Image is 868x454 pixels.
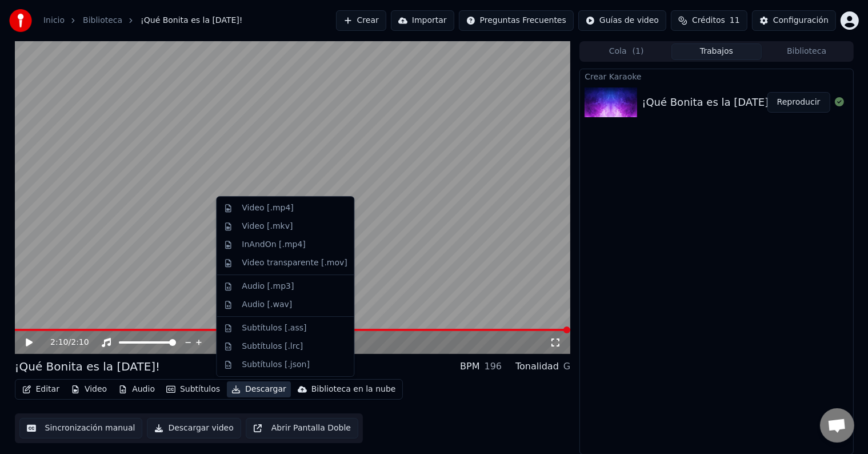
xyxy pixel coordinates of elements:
button: Sincronización manual [19,418,143,439]
button: Créditos11 [671,10,747,31]
span: ( 1 ) [633,46,644,57]
div: InAndOn [.mp4] [242,239,306,250]
div: 196 [485,360,502,373]
div: Configuración [773,15,829,26]
div: ¡Qué Bonita es la [DATE]! [15,359,161,375]
div: Video [.mkv] [242,221,293,232]
button: Descargar [227,381,291,397]
span: 2:10 [50,337,68,348]
div: Video [.mp4] [242,202,293,214]
span: 2:10 [71,337,89,348]
span: Créditos [692,15,725,26]
img: youka [9,9,32,32]
button: Guías de video [578,10,666,31]
a: Inicio [43,15,65,26]
div: BPM [460,360,479,373]
div: Video transparente [.mov] [242,257,347,269]
button: Audio [114,381,159,397]
div: G [563,360,570,373]
button: Configuración [752,10,836,31]
div: Chat abierto [820,408,854,443]
button: Preguntas Frecuentes [459,10,574,31]
div: Audio [.mp3] [242,281,294,292]
span: ¡Qué Bonita es la [DATE]! [141,15,242,26]
div: Subtítulos [.ass] [242,322,306,334]
div: Tonalidad [515,360,559,373]
div: Subtítulos [.json] [242,359,310,371]
button: Descargar video [147,418,241,439]
div: / [50,337,78,348]
button: Video [66,381,111,397]
div: Audio [.wav] [242,299,292,310]
button: Subtítulos [162,381,225,397]
div: ¡Qué Bonita es la [DATE]! [642,94,773,110]
button: Editar [18,381,64,397]
button: Reproducir [767,92,830,113]
a: Biblioteca [83,15,122,26]
button: Abrir Pantalla Doble [246,418,358,439]
button: Cola [581,43,671,60]
button: Trabajos [671,43,762,60]
button: Biblioteca [762,43,852,60]
nav: breadcrumb [43,15,242,26]
span: 11 [730,15,740,26]
div: Subtítulos [.lrc] [242,341,303,352]
div: Crear Karaoke [580,69,853,83]
button: Crear [336,10,386,31]
div: Biblioteca en la nube [311,384,396,395]
button: Importar [391,10,454,31]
